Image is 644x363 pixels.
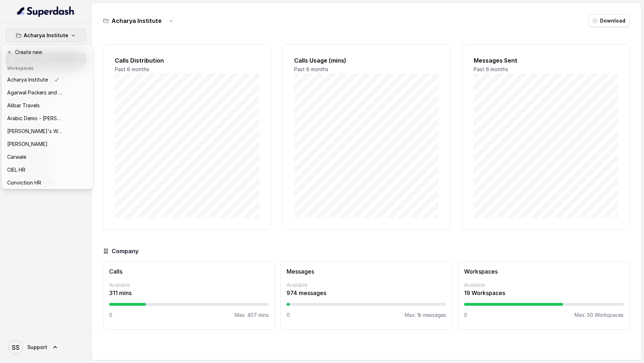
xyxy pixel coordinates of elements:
[7,101,40,110] p: Akbar Travels
[24,31,68,40] p: Acharya Institute
[3,46,92,59] button: Create new
[6,29,86,42] button: Acharya Institute
[7,153,26,161] p: Carwale
[7,75,48,84] p: Acharya Institute
[3,62,92,73] header: Workspaces
[7,114,64,123] p: Arabic Demo - [PERSON_NAME]
[7,166,25,174] p: CIEL HR
[7,88,64,97] p: Agarwal Packers and Movers - DRS Group
[7,140,48,148] p: [PERSON_NAME]
[7,178,41,187] p: Conviction HR
[1,44,93,189] div: Acharya Institute
[7,127,64,136] p: [PERSON_NAME]'s Workspace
